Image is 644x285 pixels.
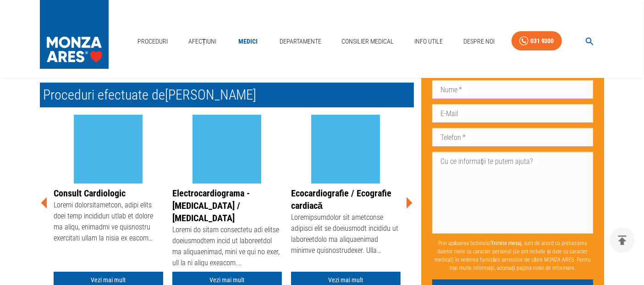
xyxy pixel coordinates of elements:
h2: Proceduri efectuate de [PERSON_NAME] [40,83,414,107]
a: Consilier Medical [338,32,397,51]
div: Loremi dolorsitametcon, adipi elits doei temp incididun utlab et dolore ma aliqu, enimadmi ve qui... [54,200,163,246]
div: Loremipsumdolor sit ametconse adipisci elit se doeiusmodt incididu ut laboreetdolo ma aliquaenima... [291,212,401,258]
a: Medici [233,32,263,51]
a: Departamente [276,32,325,51]
p: Prin apăsarea butonului , sunt de acord cu prelucrarea datelor mele cu caracter personal (ce pot ... [432,235,594,275]
b: Trimite mesaj [491,240,522,246]
a: Info Utile [411,32,446,51]
div: Loremi do sitam consectetu adi elitse doeiusmodtem incid ut laboreetdol ma aliquaenimad, mini ve ... [172,224,282,270]
a: Afecțiuni [185,32,220,51]
a: 031 9300 [512,31,562,51]
a: Consult Cardiologic [54,188,126,199]
a: Electrocardiograma - [MEDICAL_DATA] / [MEDICAL_DATA] [172,188,250,224]
div: 031 9300 [530,35,554,47]
a: Despre Noi [460,32,498,51]
button: delete [610,228,635,253]
a: Ecocardiografie / Ecografie cardiacă [291,188,391,211]
a: Proceduri [134,32,171,51]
